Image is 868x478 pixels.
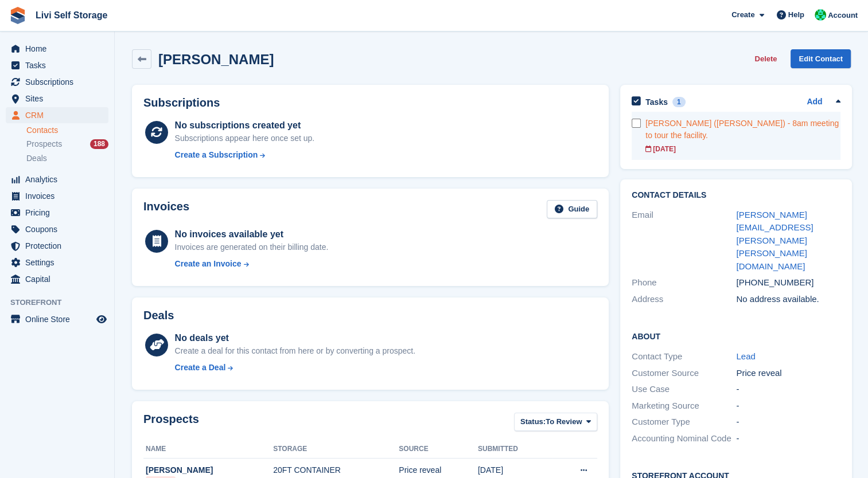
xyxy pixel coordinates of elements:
[175,241,329,253] div: Invoices are generated on their billing date.
[175,132,315,144] div: Subscriptions appear here once set up.
[645,144,840,154] div: [DATE]
[547,200,597,219] a: Guide
[6,271,108,287] a: menu
[632,276,736,289] div: Phone
[25,171,94,187] span: Analytics
[6,311,108,327] a: menu
[175,119,315,132] div: No subscriptions created yet
[399,440,478,459] th: Source
[25,238,94,254] span: Protection
[645,117,840,142] div: [PERSON_NAME] ([PERSON_NAME]) - 8am meeting to tour the facility.
[731,9,754,21] span: Create
[6,91,108,107] a: menu
[736,210,813,271] a: [PERSON_NAME][EMAIL_ADDRESS][PERSON_NAME][PERSON_NAME][DOMAIN_NAME]
[25,57,94,73] span: Tasks
[736,432,840,445] div: -
[632,330,840,342] h2: About
[736,293,840,306] div: No address available.
[546,416,582,428] span: To Review
[632,191,840,200] h2: Contact Details
[25,74,94,90] span: Subscriptions
[736,351,755,361] a: Lead
[645,112,840,160] a: [PERSON_NAME] ([PERSON_NAME]) - 8am meeting to tour the facility. [DATE]
[25,311,94,327] span: Online Store
[399,464,478,476] div: Price reveal
[6,205,108,221] a: menu
[807,96,822,109] a: Add
[6,238,108,254] a: menu
[632,367,736,380] div: Customer Source
[175,362,226,374] div: Create a Deal
[520,416,546,428] span: Status:
[815,9,826,21] img: Joe Robertson
[25,205,94,221] span: Pricing
[632,383,736,396] div: Use Case
[6,57,108,73] a: menu
[6,221,108,237] a: menu
[632,209,736,273] div: Email
[25,41,94,57] span: Home
[514,413,597,432] button: Status: To Review
[273,440,399,459] th: Storage
[672,97,686,107] div: 1
[26,125,108,136] a: Contacts
[175,345,415,357] div: Create a deal for this contact from here or by converting a prospect.
[632,432,736,445] div: Accounting Nominal Code
[788,9,804,21] span: Help
[175,258,242,270] div: Create an Invoice
[6,41,108,57] a: menu
[478,440,552,459] th: Submitted
[25,254,94,271] span: Settings
[791,49,851,68] a: Edit Contact
[143,413,199,434] h2: Prospects
[31,6,112,25] a: Livi Self Storage
[175,149,258,161] div: Create a Subscription
[146,464,273,476] div: [PERSON_NAME]
[736,399,840,413] div: -
[143,309,174,322] h2: Deals
[25,271,94,287] span: Capital
[26,138,108,150] a: Prospects 188
[175,362,415,374] a: Create a Deal
[175,258,329,270] a: Create an Invoice
[25,221,94,237] span: Coupons
[632,350,736,363] div: Contact Type
[6,171,108,187] a: menu
[736,276,840,289] div: [PHONE_NUMBER]
[25,107,94,123] span: CRM
[95,312,108,326] a: Preview store
[736,367,840,380] div: Price reveal
[25,188,94,204] span: Invoices
[6,107,108,123] a: menu
[736,383,840,396] div: -
[143,96,597,109] h2: Subscriptions
[273,464,399,476] div: 20FT CONTAINER
[26,139,62,150] span: Prospects
[6,74,108,90] a: menu
[632,416,736,429] div: Customer Type
[143,440,273,459] th: Name
[6,254,108,271] a: menu
[25,91,94,107] span: Sites
[90,139,108,149] div: 188
[828,10,858,21] span: Account
[175,228,329,241] div: No invoices available yet
[736,416,840,429] div: -
[750,49,781,68] button: Delete
[143,200,189,219] h2: Invoices
[26,153,47,164] span: Deals
[478,464,552,476] div: [DATE]
[632,293,736,306] div: Address
[645,97,668,107] h2: Tasks
[175,331,415,345] div: No deals yet
[26,152,108,164] a: Deals
[158,52,274,67] h2: [PERSON_NAME]
[9,7,26,24] img: stora-icon-8386f47178a22dfd0bd8f6a31ec36ba5ce8667c1dd55bd0f319d3a0aa187defe.svg
[10,297,114,308] span: Storefront
[6,188,108,204] a: menu
[632,399,736,413] div: Marketing Source
[175,149,315,161] a: Create a Subscription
